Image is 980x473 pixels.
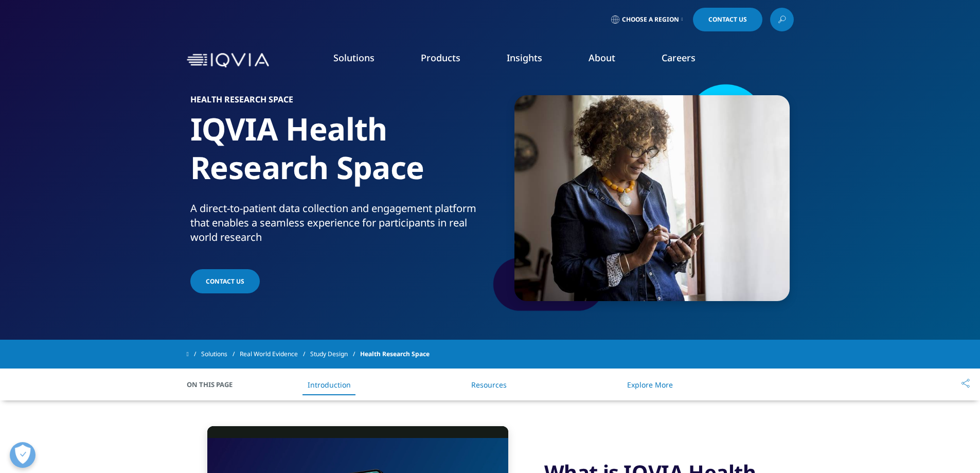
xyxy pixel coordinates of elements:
[514,95,790,301] img: 1012-woman-using-cell-phone.jpg
[627,380,673,390] a: Explore More
[589,51,615,64] a: About
[187,53,269,68] img: IQVIA Healthcare Information Technology and Pharma Clinical Research Company
[310,345,360,363] a: Study Design
[190,110,486,201] h1: IQVIA Health Research Space
[273,36,794,84] nav: Primary
[308,380,351,390] a: Introduction
[240,345,310,363] a: Real World Evidence
[507,51,542,64] a: Insights
[187,379,243,390] span: On This Page
[622,15,679,24] span: Choose a Region
[190,269,260,293] a: contact us
[421,51,460,64] a: Products
[190,95,486,110] h6: Health Research Space
[201,345,240,363] a: Solutions
[693,8,762,31] a: Contact Us
[10,442,35,468] button: Open Preferences
[708,16,747,23] span: Contact Us
[360,345,430,363] span: Health Research Space
[471,380,507,390] a: Resources
[662,51,696,64] a: Careers
[333,51,375,64] a: Solutions
[206,277,244,286] span: contact us
[190,201,486,251] p: A direct-to-patient data collection and engagement platform that enables a seamless experience fo...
